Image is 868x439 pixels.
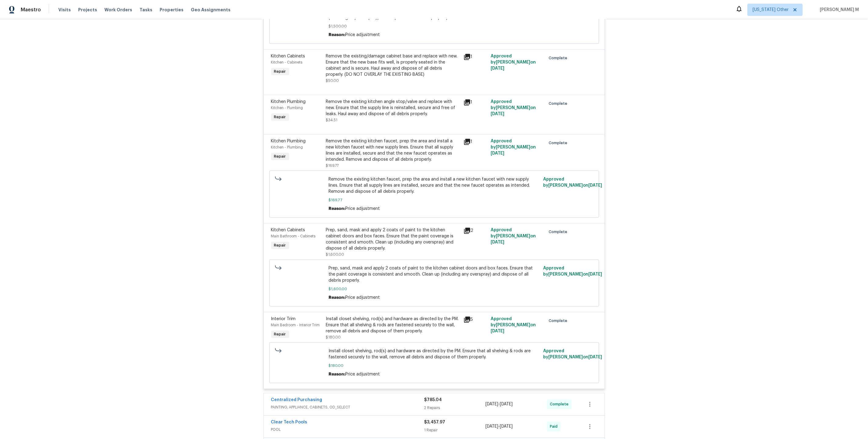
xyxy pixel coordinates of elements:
[588,272,602,276] span: [DATE]
[329,33,345,37] span: Reason:
[491,151,504,155] span: [DATE]
[329,207,345,211] span: Reason:
[326,138,460,163] div: Remove the existing kitchen faucet, prep the area and install a new kitchen faucet with new suppl...
[78,7,97,13] span: Projects
[491,317,536,333] span: Approved by [PERSON_NAME] on
[272,68,289,75] span: Repair
[817,7,859,13] span: [PERSON_NAME] M
[753,7,789,13] span: [US_STATE] Other
[191,7,231,13] span: Geo Assignments
[272,153,289,159] span: Repair
[140,8,152,12] span: Tasks
[463,53,487,60] div: 1
[326,253,344,256] span: $1,600.00
[485,423,513,430] span: -
[485,401,513,407] span: -
[271,426,424,433] span: POOL
[491,54,536,71] span: Approved by [PERSON_NAME] on
[550,423,560,430] span: Paid
[549,229,570,235] span: Complete
[271,404,424,410] span: PAINTING, APPLIANCE, CABINETS, OD_SELECT
[491,139,536,155] span: Approved by [PERSON_NAME] on
[543,349,602,359] span: Approved by [PERSON_NAME] on
[491,240,504,244] span: [DATE]
[329,23,539,29] span: $1,500.00
[271,100,306,104] span: Kitchen Plumbing
[491,66,504,71] span: [DATE]
[271,139,306,143] span: Kitchen Plumbing
[345,207,380,211] span: Price adjustment
[271,323,320,327] span: Main Bedroom - Interior Trim
[345,33,380,37] span: Price adjustment
[485,424,498,429] span: [DATE]
[272,331,289,337] span: Repair
[588,355,602,359] span: [DATE]
[491,228,536,244] span: Approved by [PERSON_NAME] on
[271,145,303,149] span: Kitchen - Plumbing
[329,197,539,203] span: $169.77
[326,118,338,122] span: $34.51
[500,424,513,429] span: [DATE]
[58,7,71,13] span: Visits
[550,401,571,407] span: Complete
[329,348,539,360] span: Install closet shelving, rod(s) and hardware as directed by the PM. Ensure that all shelving & ro...
[345,295,380,300] span: Price adjustment
[549,55,570,61] span: Complete
[491,112,504,116] span: [DATE]
[485,402,498,406] span: [DATE]
[326,99,460,117] div: Remove the existing kitchen angle stop/valve and replace with new. Ensure that the supply line is...
[491,329,504,333] span: [DATE]
[271,228,305,232] span: Kitchen Cabinets
[543,177,602,188] span: Approved by [PERSON_NAME] on
[463,99,487,106] div: 1
[272,242,289,248] span: Repair
[424,405,486,411] div: 2 Repairs
[271,60,303,64] span: Kitchen - Cabinets
[588,183,602,188] span: [DATE]
[463,138,487,145] div: 1
[326,227,460,251] div: Prep, sand, mask and apply 2 coats of paint to the kitchen cabinet doors and box faces. Ensure th...
[329,286,539,292] span: $1,600.00
[424,420,445,424] span: $3,457.97
[424,427,486,433] div: 1 Repair
[329,265,539,284] span: Prep, sand, mask and apply 2 coats of paint to the kitchen cabinet doors and box faces. Ensure th...
[463,316,487,323] div: 5
[272,114,289,120] span: Repair
[271,398,322,402] a: Centralized Purchasing
[463,227,487,234] div: 2
[271,54,305,58] span: Kitchen Cabinets
[160,7,183,13] span: Properties
[491,100,536,116] span: Approved by [PERSON_NAME] on
[326,164,339,167] span: $169.77
[543,266,602,276] span: Approved by [PERSON_NAME] on
[326,53,460,78] div: Remove the existing/damage cabinet base and replace with new. Ensure that the new base fits well,...
[21,7,41,13] span: Maestro
[549,318,570,324] span: Complete
[271,106,303,110] span: Kitchen - Plumbing
[500,402,513,406] span: [DATE]
[104,7,132,13] span: Work Orders
[329,176,539,195] span: Remove the existing kitchen faucet, prep the area and install a new kitchen faucet with new suppl...
[271,317,296,321] span: Interior Trim
[271,234,316,238] span: Main Bathroom - Cabinets
[326,335,341,339] span: $180.00
[329,372,345,376] span: Reason:
[549,140,570,146] span: Complete
[549,101,570,107] span: Complete
[424,398,442,402] span: $785.04
[329,295,345,300] span: Reason:
[345,372,380,376] span: Price adjustment
[271,420,307,424] a: Clear Tech Pools
[329,363,539,369] span: $180.00
[326,79,339,82] span: $50.00
[326,316,460,334] div: Install closet shelving, rod(s) and hardware as directed by the PM. Ensure that all shelving & ro...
